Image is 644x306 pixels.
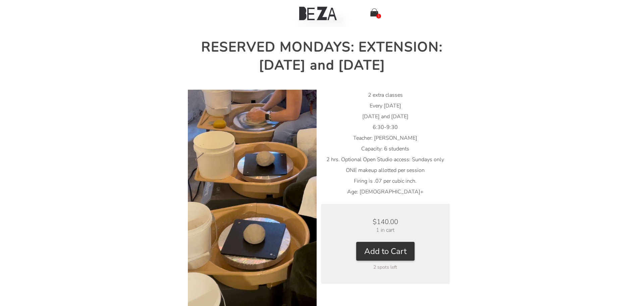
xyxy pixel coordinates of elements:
li: Every [DATE] [321,100,450,111]
li: Age: [DEMOGRAPHIC_DATA]+ [321,186,450,197]
li: 2 hrs. Optional Open Studio access: Sundays only [321,154,450,165]
div: 1 [376,14,381,18]
button: Add to Cart [356,242,415,261]
a: RESERVED MONDAYS: EXTENSION: August 18 and 25 product photo [188,225,317,233]
li: 2 extra classes [321,90,450,100]
li: Teacher: [PERSON_NAME] [321,133,450,143]
li: ONE makeup allotted per session [321,165,450,176]
div: 2 spots left [334,264,436,270]
li: [DATE] and [DATE] [321,111,450,122]
div: $140.00 [334,217,436,226]
div: 1 in cart [334,226,436,234]
li: Capacity: 6 students [321,143,450,154]
a: 1 [370,8,378,18]
img: bag.png [370,8,378,16]
li: Firing is .07 per cubic inch. [321,176,450,186]
li: 6:30-9:30 [321,122,450,133]
h2: RESERVED MONDAYS: EXTENSION: [DATE] and [DATE] [188,38,456,74]
img: Beza Studio Logo [299,7,337,20]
